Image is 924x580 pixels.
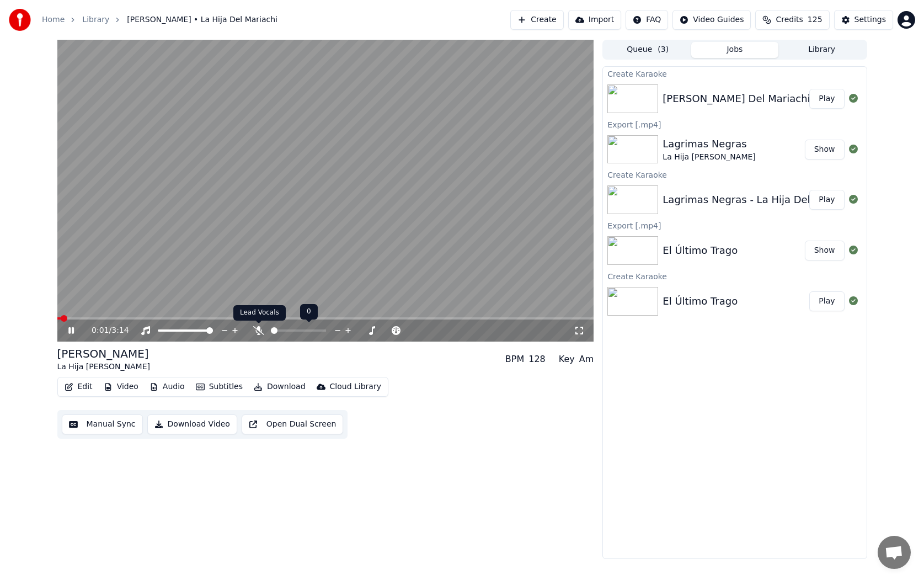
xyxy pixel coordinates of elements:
[603,168,866,181] div: Create Karaoke
[604,42,691,58] button: Queue
[242,414,344,434] button: Open Dual Screen
[809,291,844,311] button: Play
[127,14,277,25] span: [PERSON_NAME] • La Hija Del Mariachi
[42,14,65,25] a: Home
[9,9,31,31] img: youka
[776,14,803,25] span: Credits
[603,118,866,131] div: Export [.mp4]
[663,136,755,152] div: Lagrimas Negras
[82,14,109,25] a: Library
[330,381,381,392] div: Cloud Library
[805,140,845,159] button: Show
[60,379,97,395] button: Edit
[57,361,150,373] div: La Hija [PERSON_NAME]
[663,152,755,163] div: La Hija [PERSON_NAME]
[233,305,286,321] div: Lead Vocals
[663,294,738,309] div: El Último Trago
[878,536,911,569] a: Open chat
[579,353,594,366] div: Am
[528,353,546,366] div: 128
[568,10,621,30] button: Import
[62,414,143,434] button: Manual Sync
[603,269,866,283] div: Create Karaoke
[249,379,310,395] button: Download
[663,243,738,258] div: El Último Trago
[809,89,844,109] button: Play
[672,10,751,30] button: Video Guides
[663,192,855,207] div: Lagrimas Negras - La Hija Del Mariachi
[42,14,277,25] nav: breadcrumb
[92,325,109,336] span: 0:01
[755,10,829,30] button: Credits125
[559,353,575,366] div: Key
[505,353,524,366] div: BPM
[145,379,189,395] button: Audio
[147,414,237,434] button: Download Video
[191,379,247,395] button: Subtitles
[805,241,845,260] button: Show
[809,190,844,210] button: Play
[691,42,778,58] button: Jobs
[603,219,866,232] div: Export [.mp4]
[663,91,810,107] div: [PERSON_NAME] Del Mariachi
[658,44,669,55] span: ( 3 )
[834,10,893,30] button: Settings
[510,10,564,30] button: Create
[99,379,143,395] button: Video
[603,67,866,80] div: Create Karaoke
[57,346,150,361] div: [PERSON_NAME]
[111,325,129,336] span: 3:14
[626,10,668,30] button: FAQ
[300,304,318,320] div: 0
[854,14,886,25] div: Settings
[778,42,866,58] button: Library
[92,325,118,336] div: /
[808,14,822,25] span: 125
